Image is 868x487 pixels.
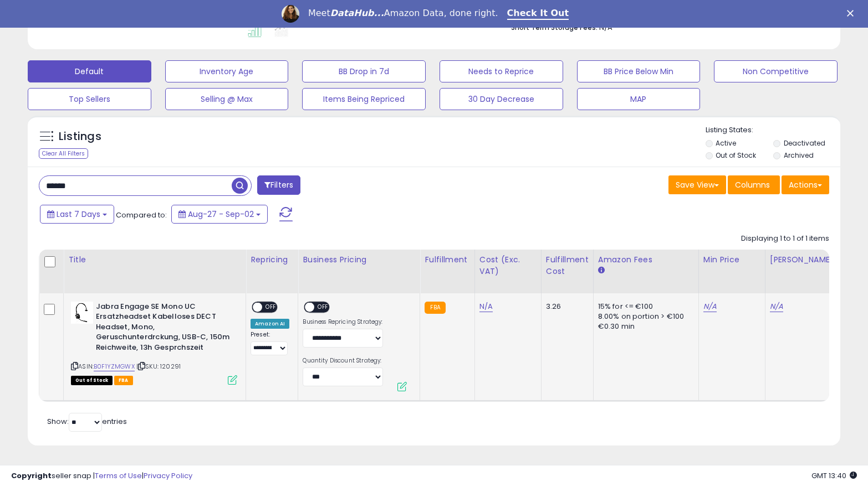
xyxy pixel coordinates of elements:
div: €0.30 min [598,322,690,331]
button: Top Sellers [28,88,151,110]
label: Quantity Discount Strategy: [303,357,383,365]
button: BB Drop in 7d [302,60,426,82]
h5: Listings [59,129,101,144]
div: Amazon AI [251,319,289,329]
small: FBA [425,302,445,314]
small: Amazon Fees. [598,266,605,276]
div: Cost (Exc. VAT) [479,254,537,277]
span: FBA [114,376,133,385]
span: Compared to: [116,210,167,220]
div: Repricing [251,254,293,266]
strong: Copyright [11,470,52,481]
b: Short Term Storage Fees: [511,23,598,32]
i: DataHub... [330,8,384,18]
div: [PERSON_NAME] [770,254,836,266]
p: Listing States: [706,125,841,136]
button: BB Price Below Min [577,60,701,82]
button: Needs to Reprice [440,60,563,82]
div: ASIN: [71,302,237,384]
a: Privacy Policy [144,470,192,481]
div: 3.26 [546,302,585,312]
img: Profile image for Georgie [282,5,299,23]
div: Preset: [251,331,289,356]
div: 15% for <= €100 [598,302,690,312]
span: N/A [599,22,612,33]
div: Displaying 1 to 1 of 1 items [741,234,829,244]
div: Fulfillment Cost [546,254,589,277]
a: Check It Out [507,8,569,20]
span: Last 7 Days [57,209,100,220]
button: Items Being Repriced [302,88,426,110]
button: Default [28,60,151,82]
a: N/A [703,301,717,312]
div: Fulfillment [425,254,469,266]
div: Business Pricing [303,254,415,266]
div: seller snap | | [11,471,192,481]
button: Non Competitive [714,60,838,82]
label: Active [716,138,736,148]
div: Clear All Filters [39,148,88,159]
div: Min Price [703,254,760,266]
button: Inventory Age [165,60,289,82]
span: All listings that are currently out of stock and unavailable for purchase on Amazon [71,376,113,385]
a: Terms of Use [95,470,142,481]
span: 2025-09-10 13:40 GMT [811,470,857,481]
button: Save View [668,175,726,194]
button: Actions [782,175,829,194]
div: Amazon Fees [598,254,694,266]
button: Selling @ Max [165,88,289,110]
span: Aug-27 - Sep-02 [188,209,254,220]
div: Close [847,10,858,17]
label: Archived [784,151,814,160]
a: N/A [770,301,783,312]
label: Out of Stock [716,151,756,160]
button: Last 7 Days [40,205,114,224]
button: 30 Day Decrease [440,88,563,110]
button: Aug-27 - Sep-02 [171,205,268,224]
button: Columns [728,175,780,194]
span: OFF [262,302,280,312]
span: Columns [735,179,770,190]
a: N/A [479,301,493,312]
button: MAP [577,88,701,110]
label: Business Repricing Strategy: [303,318,383,326]
label: Deactivated [784,138,825,148]
b: Jabra Engage SE Mono UC Ersatzheadset Kabelloses DECT Headset, Mono, Geruschunterdrckung, USB-C, ... [96,302,231,356]
div: Meet Amazon Data, done right. [308,8,498,19]
a: B0F1YZMGWX [94,362,135,371]
span: | SKU: 120291 [136,362,181,371]
span: Show: entries [47,416,127,427]
div: 8.00% on portion > €100 [598,312,690,322]
button: Filters [257,175,300,195]
div: Title [68,254,241,266]
img: 61SoenEZOvL._SL40_.jpg [71,302,93,324]
span: OFF [315,302,333,312]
